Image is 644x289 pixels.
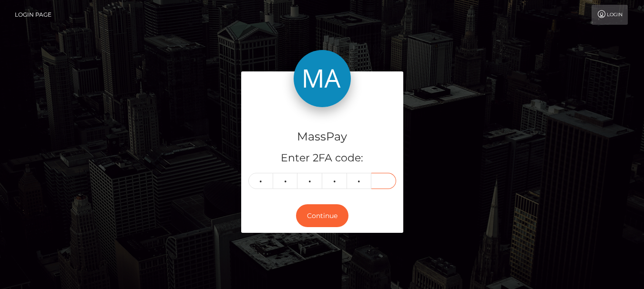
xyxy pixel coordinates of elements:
button: Continue [296,204,348,228]
h5: Enter 2FA code: [248,151,396,166]
img: MassPay [294,50,351,107]
a: Login Page [15,5,51,25]
a: Login [592,5,628,25]
h4: MassPay [248,129,396,145]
